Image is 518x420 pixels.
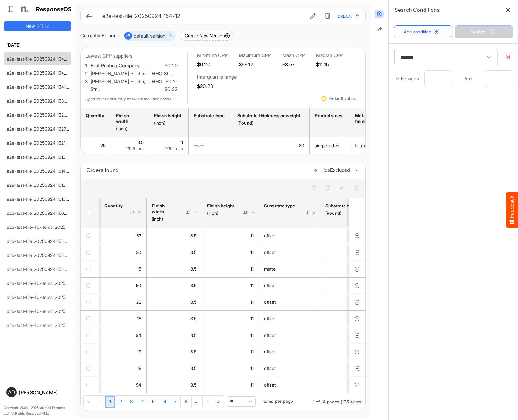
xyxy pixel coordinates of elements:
[349,228,366,244] td: 7699374f-202b-4e35-9c51-2f977dfa884b is template cell Column Header
[99,244,147,261] td: 30 is template cell Column Header httpsnorthellcomontologiesmapping-rulesorderhasquantity
[202,294,259,310] td: 11 is template cell Column Header httpsnorthellcomontologiesmapping-rulesmeasurementhasfinishsize...
[91,70,178,78] li: [PERSON_NAME] Printing - HHG Str…
[147,310,202,327] td: 8.5 is template cell Column Header httpsnorthellcomontologiesmapping-rulesmeasurementhasfinishsiz...
[81,327,99,344] td: checkbox
[394,25,452,38] button: Add condition
[7,70,72,76] a: e2e-test-file_20250924_164246
[100,143,106,148] span: 25
[207,203,234,209] div: Finish height
[7,182,71,188] a: e2e-test-file_20250924_161235
[395,5,440,14] h6: Search Conditions
[7,126,71,132] a: e2e-test-file_20250924_162747
[149,137,189,154] td: 11 is template cell Column Header httpsnorthellcomontologiesmapping-rulesmeasurementhasfinishsize...
[325,203,390,209] div: Substrate thickness or weight
[250,349,254,354] span: 11
[147,228,202,244] td: 8.5 is template cell Column Header httpsnorthellcomontologiesmapping-rulesmeasurementhasfinishsiz...
[349,244,366,261] td: e398c8c4-73a1-49a4-8dc4-5e3d4e27171d is template cell Column Header
[282,52,305,59] h6: Mean CPP
[147,327,202,344] td: 8.5 is template cell Column Header httpsnorthellcomontologiesmapping-rulesmeasurementhasfinishsiz...
[85,52,178,60] p: Lowest CPP suppliers
[349,310,366,327] td: 578e6e2c-72e4-4ee0-a263-79f7f88fa8c4 is template cell Column Header
[264,366,276,371] span: offset
[137,210,143,215] div: Filter Icon
[250,332,254,338] span: 11
[202,277,259,294] td: 11 is template cell Column Header httpsnorthellcomontologiesmapping-rulesmeasurementhasfinishsize...
[116,113,142,124] div: Finish width
[250,382,254,387] span: 11
[313,168,350,173] button: HideExcluded
[349,277,366,294] td: 52198458-e2c1-45ad-9202-47b7a3fb9c06 is template cell Column Header
[264,332,276,338] span: offset
[148,396,159,408] a: Page 5 of 14 Pages
[259,277,320,294] td: offset is template cell Column Header httpsnorthellcomontologiesmapping-rulesmaterialhassubstrate...
[111,137,149,154] td: 8.5 is template cell Column Header httpsnorthellcomontologiesmapping-rulesmeasurementhasfinishsiz...
[99,310,147,327] td: 18 is template cell Column Header httpsnorthellcomontologiesmapping-rulesorderhasquantity
[7,210,71,216] a: e2e-test-file_20250924_160917
[116,126,142,132] div: (Inch)
[239,62,271,67] h5: $59.17
[282,62,305,67] h5: $3.57
[202,327,259,344] td: 11 is template cell Column Header httpsnorthellcomontologiesmapping-rulesmeasurementhasfinishsize...
[152,216,177,222] div: (Inch)
[154,113,181,119] div: Finish height
[354,365,360,372] button: Exclude
[349,294,366,310] td: fd72eccd-54f9-452b-aa94-9208921166d1 is template cell Column Header
[80,32,118,40] div: Currently Editing:
[81,198,99,228] th: Header checkbox
[81,261,99,277] td: checkbox
[202,344,259,360] td: 11 is template cell Column Header httpsnorthellcomontologiesmapping-rulesmeasurementhasfinishsize...
[264,266,276,272] span: matte
[315,143,339,148] span: single sided
[194,143,205,148] span: cover
[137,349,141,354] span: 19
[350,137,393,154] td: finsh is template cell Column Header httpsnorthellcomontologiesmapping-rulesmanufacturinghassubst...
[136,283,141,288] span: 50
[7,252,72,258] a: e2e-test-file_20250924_155800
[259,261,320,277] td: matte is template cell Column Header httpsnorthellcomontologiesmapping-rulesmaterialhassubstratem...
[137,140,144,145] span: 8.5
[192,396,203,408] a: Go to next pager
[316,52,343,59] h6: Median CPP
[250,233,254,238] span: 11
[7,140,71,146] a: e2e-test-file_20250924_162142
[85,97,171,101] em: Updates automatically based on included orders
[354,233,360,239] button: Exclude
[354,315,360,322] button: Exclude
[163,62,178,70] span: $0.20
[232,137,310,154] td: 80 is template cell Column Header httpsnorthellcomontologiesmapping-rulesmaterialhasmaterialthick...
[136,250,141,255] span: 30
[250,210,255,215] div: Filter Icon
[125,146,144,151] span: 215.9 mm
[264,250,276,255] span: offset
[237,113,302,119] div: Substrate thickness or weight
[250,250,254,255] span: 11
[354,266,360,272] button: Exclude
[170,396,181,408] a: Page 7 of 14 Pages
[7,294,93,300] a: e2e-test-file-40-items_20250924_154244
[99,228,147,244] td: 87 is template cell Column Header httpsnorthellcomontologiesmapping-rulesorderhasquantity
[136,299,141,305] span: 22
[202,244,259,261] td: 11 is template cell Column Header httpsnorthellcomontologiesmapping-rulesmeasurementhasfinishsize...
[7,308,91,314] a: e2e-test-file-40-items_20250924_154112
[147,261,202,277] td: 8.5 is template cell Column Header httpsnorthellcomontologiesmapping-rulesmeasurementhasfinishsiz...
[190,382,196,387] span: 8.5
[147,360,202,377] td: 8.5 is template cell Column Header httpsnorthellcomontologiesmapping-rulesmeasurementhasfinishsiz...
[7,196,71,202] a: e2e-test-file_20250924_161029
[81,360,99,377] td: checkbox
[7,224,93,230] a: e2e-test-file-40-items_20250924_160529
[194,113,225,119] div: Substrate type
[18,3,30,16] img: Northell
[190,332,196,338] span: 8.5
[163,85,178,93] span: $0.22
[181,31,233,41] button: Create New Version
[91,62,178,70] li: Brut Printing Company, I…
[8,390,15,395] span: AD
[147,294,202,310] td: 8.5 is template cell Column Header httpsnorthellcomontologiesmapping-rulesmeasurementhasfinishsiz...
[7,238,71,244] a: e2e-test-file_20250924_155915
[354,332,360,338] button: Exclude
[320,360,415,377] td: 60 is template cell Column Header httpsnorthellcomontologiesmapping-rulesmaterialhasmaterialthick...
[99,344,147,360] td: 19 is template cell Column Header httpsnorthellcomontologiesmapping-rulesorderhasquantity
[329,96,358,101] div: Default values
[259,228,320,244] td: offset is template cell Column Header httpsnorthellcomontologiesmapping-rulesmaterialhassubstrate...
[99,327,147,344] td: 94 is template cell Column Header httpsnorthellcomontologiesmapping-rulesorderhasquantity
